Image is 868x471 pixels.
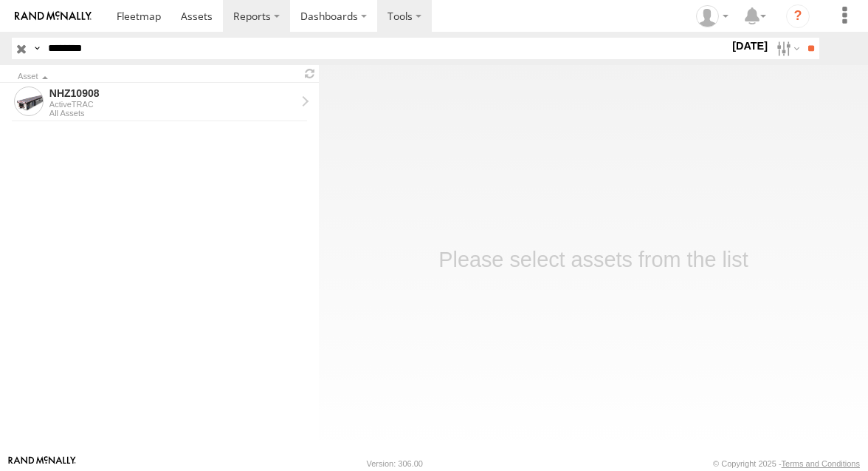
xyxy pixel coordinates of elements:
[49,109,296,118] div: All Assets
[49,87,296,100] div: NHZ10908 - View Asset History
[31,38,43,59] label: Search Query
[771,38,802,59] label: Search Filter Options
[786,4,810,28] i: ?
[18,73,295,81] div: Click to Sort
[367,459,423,468] div: Version: 306.00
[782,459,860,468] a: Terms and Conditions
[691,5,734,27] div: Zulema McIntosch
[729,38,771,54] label: [DATE]
[713,459,860,468] div: © Copyright 2025 -
[49,100,296,109] div: ActiveTRAC
[301,67,319,81] span: Refresh
[8,456,76,471] a: Visit our Website
[15,11,92,21] img: rand-logo.svg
